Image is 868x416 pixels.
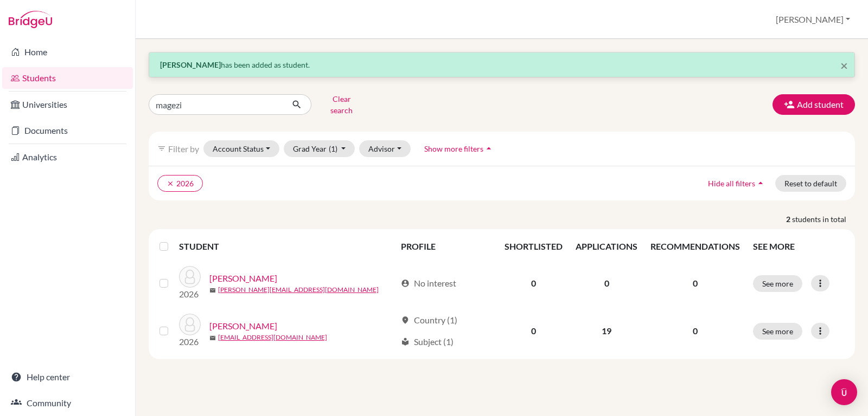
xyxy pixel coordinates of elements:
span: local_library [401,337,410,346]
div: Country (1) [401,314,457,327]
button: [PERSON_NAME] [771,9,855,30]
button: clear2026 [157,175,203,192]
td: 0 [498,259,569,307]
img: Magezi, Christabel [179,314,201,335]
a: Home [2,41,133,63]
th: APPLICATIONS [569,233,644,259]
i: clear [167,180,174,187]
span: location_on [401,316,410,324]
button: See more [753,323,802,340]
p: 2026 [179,288,201,301]
button: Advisor [359,140,411,157]
a: Universities [2,94,133,115]
th: PROFILE [394,233,498,259]
span: mail [209,287,216,294]
button: Reset to default [775,175,846,192]
button: Grad Year(1) [284,140,355,157]
button: Clear search [311,90,372,119]
div: Open Intercom Messenger [831,379,857,405]
p: has been added as student. [160,59,844,70]
a: Analytics [2,146,133,168]
td: 19 [569,307,644,355]
button: Close [840,59,848,72]
button: Account Status [203,140,279,157]
button: See more [753,275,802,292]
th: SEE MORE [746,233,851,259]
div: Subject (1) [401,335,454,348]
button: Hide all filtersarrow_drop_up [699,175,775,192]
a: [PERSON_NAME][EMAIL_ADDRESS][DOMAIN_NAME] [218,285,379,295]
span: × [840,57,848,73]
span: (1) [329,144,337,153]
a: [PERSON_NAME] [209,272,277,285]
i: filter_list [157,144,166,153]
a: Community [2,392,133,414]
img: Magezi, Christabel [179,266,201,288]
span: students in total [792,213,855,225]
td: 0 [498,307,569,355]
span: Filter by [168,144,199,154]
i: arrow_drop_up [755,178,766,188]
strong: 2 [786,213,792,225]
img: Bridge-U [9,11,52,28]
span: mail [209,335,216,341]
th: RECOMMENDATIONS [644,233,746,259]
button: Add student [773,94,855,115]
p: 0 [650,324,740,337]
th: STUDENT [179,233,394,259]
span: Hide all filters [708,179,755,188]
div: No interest [401,277,456,290]
a: [EMAIL_ADDRESS][DOMAIN_NAME] [218,333,327,342]
i: arrow_drop_up [483,143,494,154]
th: SHORTLISTED [498,233,569,259]
a: Documents [2,120,133,141]
input: Find student by name... [149,94,283,115]
button: Show more filtersarrow_drop_up [415,140,503,157]
p: 2026 [179,335,201,348]
strong: [PERSON_NAME] [160,60,221,69]
p: 0 [650,277,740,290]
span: Show more filters [424,144,483,153]
td: 0 [569,259,644,307]
a: Help center [2,366,133,388]
a: Students [2,67,133,89]
span: account_circle [401,279,410,288]
a: [PERSON_NAME] [209,320,277,333]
